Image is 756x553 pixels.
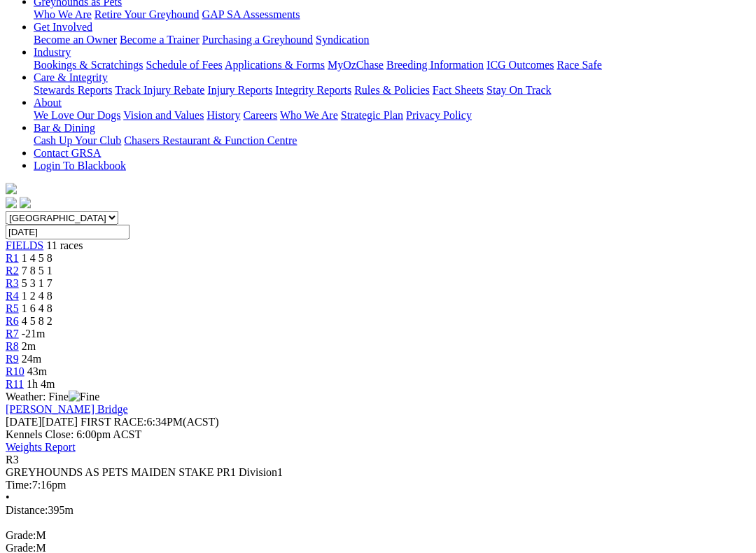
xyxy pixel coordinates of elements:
a: Syndication [316,34,369,45]
a: Privacy Policy [406,109,472,121]
div: About [34,109,750,122]
div: Bar & Dining [34,134,750,147]
span: 11 races [46,239,83,251]
a: Purchasing a Greyhound [202,34,313,45]
a: Track Injury Rebate [115,84,204,96]
a: Breeding Information [386,59,484,71]
div: Care & Integrity [34,84,750,97]
span: 43m [27,365,47,377]
a: Login To Blackbook [34,160,126,171]
a: Stay On Track [486,84,551,96]
a: Cash Up Your Club [34,134,121,146]
a: Stewards Reports [34,84,112,96]
a: Rules & Policies [354,84,430,96]
a: R3 [6,277,19,289]
a: Who We Are [34,8,92,20]
a: Retire Your Greyhound [94,8,199,20]
a: MyOzChase [328,59,384,71]
span: 1 6 4 8 [22,302,52,314]
span: 24m [22,353,41,365]
a: About [34,97,62,108]
span: • [6,491,10,503]
span: 5 3 1 7 [22,277,52,289]
a: Industry [34,46,71,58]
div: M [6,529,750,542]
div: 395m [6,504,750,517]
span: FIRST RACE: [80,416,146,428]
a: R9 [6,353,19,365]
span: [DATE] [6,416,78,428]
a: Care & Integrity [34,71,108,83]
span: Grade: [6,529,36,541]
a: R11 [6,378,24,390]
img: facebook.svg [6,197,17,209]
a: R7 [6,328,19,339]
a: R4 [6,290,19,302]
input: Select date [6,225,129,239]
a: Integrity Reports [275,84,351,96]
a: R8 [6,340,19,352]
a: History [206,109,240,121]
span: 4 5 8 2 [22,315,52,327]
span: 1h 4m [27,378,55,390]
a: Fact Sheets [433,84,484,96]
a: R6 [6,315,19,327]
a: Vision and Values [123,109,204,121]
span: R3 [6,454,19,465]
img: twitter.svg [20,197,31,209]
div: Greyhounds as Pets [34,8,750,21]
a: Bar & Dining [34,122,95,134]
a: ICG Outcomes [486,59,554,71]
span: 1 2 4 8 [22,290,52,302]
span: -21m [22,328,45,339]
a: GAP SA Assessments [202,8,300,20]
a: R1 [6,252,19,264]
div: GREYHOUNDS AS PETS MAIDEN STAKE PR1 Division1 [6,466,750,479]
a: [PERSON_NAME] Bridge [6,403,128,415]
a: Injury Reports [207,84,272,96]
a: R5 [6,302,19,314]
span: [DATE] [6,416,42,428]
a: Careers [243,109,277,121]
img: Fine [69,391,99,403]
a: Bookings & Scratchings [34,59,143,71]
span: 6:34PM(ACST) [80,416,219,428]
span: Time: [6,479,32,491]
span: 1 4 5 8 [22,252,52,264]
div: 7:16pm [6,479,750,491]
img: logo-grsa-white.png [6,183,17,195]
a: Schedule of Fees [146,59,222,71]
a: Strategic Plan [341,109,403,121]
a: Race Safe [556,59,601,71]
span: 7 8 5 1 [22,265,52,276]
a: R2 [6,265,19,276]
a: Get Involved [34,21,92,33]
a: Contact GRSA [34,147,101,159]
a: FIELDS [6,239,43,251]
div: Get Involved [34,34,750,46]
div: Kennels Close: 6:00pm ACST [6,428,750,441]
a: Weights Report [6,441,76,453]
a: Chasers Restaurant & Function Centre [124,134,297,146]
a: Who We Are [280,109,338,121]
span: 2m [22,340,36,352]
div: Industry [34,59,750,71]
a: Become a Trainer [120,34,199,45]
span: Weather: Fine [6,391,99,402]
a: Applications & Forms [225,59,325,71]
a: R10 [6,365,24,377]
a: Become an Owner [34,34,117,45]
a: We Love Our Dogs [34,109,120,121]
